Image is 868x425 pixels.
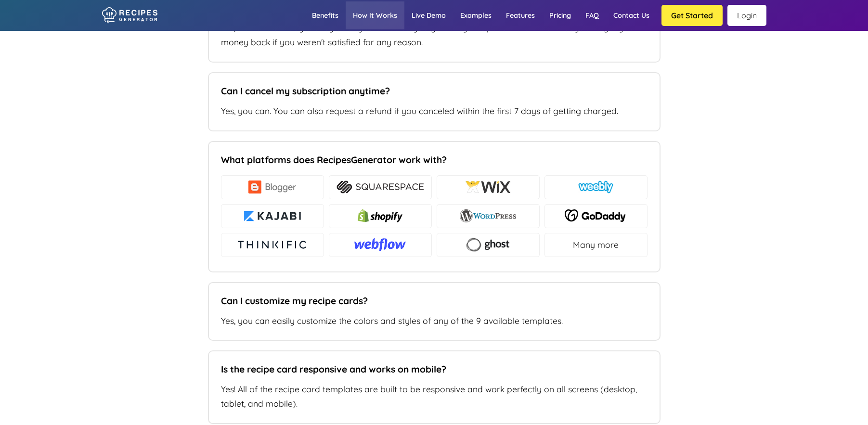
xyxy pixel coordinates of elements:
a: Benefits [305,1,346,29]
p: Yes, you can. You can also request a refund if you canceled within the first 7 days of getting ch... [221,104,648,118]
a: FAQ [578,1,606,29]
img: platform-shopify.png [358,209,402,222]
h5: Can I customize my recipe cards? [221,295,643,307]
img: platform-wordpress.png [460,209,516,222]
a: Pricing [542,1,578,29]
img: platform-wix.jpg [465,180,511,193]
img: ghost.png [466,237,510,253]
h5: Can I cancel my subscription anytime? [221,85,643,97]
a: Contact us [606,1,657,29]
a: Login [727,5,766,26]
img: platform-kajabi.png [243,209,302,222]
img: platform-squarespace.png [337,180,424,193]
img: platform-godaddy.svg [565,209,627,222]
a: Examples [453,1,499,29]
img: platform-thinkific.svg [236,238,309,251]
a: Live demo [404,1,453,29]
h5: What platforms does RecipesGenerator work with? [221,154,643,166]
div: Many more [544,233,648,257]
p: Yes, you can easily customize the colors and styles of any of the 9 available templates. [221,314,648,328]
img: platform-weebly.png [578,180,614,193]
p: Yes, we have a 7-day money back guarantee so you get to try RecipesGenerator for 7 days and get y... [221,21,648,50]
img: platform-blogger.png [248,180,296,193]
a: How it works [346,1,404,29]
p: Yes! All of the recipe card templates are built to be responsive and work perfectly on all screen... [221,382,648,411]
img: webflow.png [354,238,405,251]
h5: Is the recipe card responsive and works on mobile? [221,363,643,375]
button: Get Started [661,5,723,26]
a: Features [499,1,542,29]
